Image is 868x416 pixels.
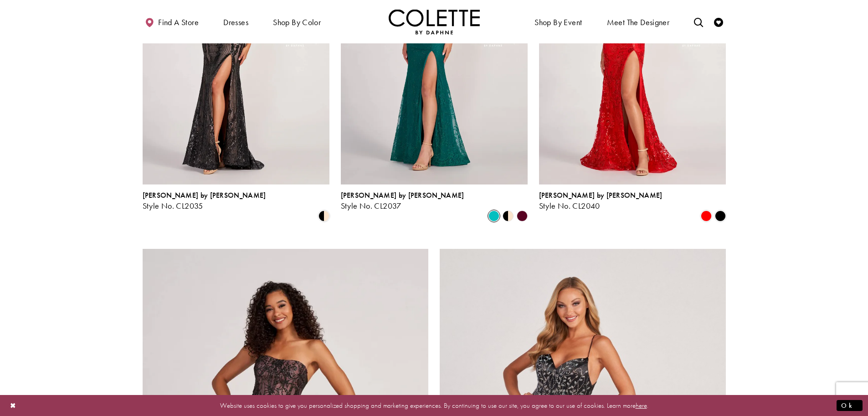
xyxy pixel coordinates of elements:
[715,211,726,221] i: Black
[607,18,670,27] span: Meet the designer
[223,18,248,27] span: Dresses
[389,9,480,34] a: Visit Home Page
[5,397,21,413] button: Close Dialog
[143,9,201,34] a: Find a store
[539,200,600,211] span: Style No. CL2040
[221,9,251,34] span: Dresses
[318,211,329,221] i: Black/Nude
[701,211,712,221] i: Red
[341,190,464,200] span: [PERSON_NAME] by [PERSON_NAME]
[143,191,266,211] div: Colette by Daphne Style No. CL2035
[389,9,480,34] img: Colette by Daphne
[692,9,705,34] a: Toggle search
[341,191,464,211] div: Colette by Daphne Style No. CL2037
[837,400,863,411] button: Submit Dialog
[273,18,321,27] span: Shop by color
[271,9,323,34] span: Shop by color
[503,211,514,221] i: Black/Nude
[341,200,401,211] span: Style No. CL2037
[517,211,528,221] i: Burgundy
[143,190,266,200] span: [PERSON_NAME] by [PERSON_NAME]
[605,9,672,34] a: Meet the designer
[712,9,725,34] a: Check Wishlist
[636,400,647,410] a: here
[66,399,802,411] p: Website uses cookies to give you personalized shopping and marketing experiences. By continuing t...
[158,18,199,27] span: Find a store
[532,9,584,34] span: Shop By Event
[143,200,203,211] span: Style No. CL2035
[534,18,582,27] span: Shop By Event
[539,190,663,200] span: [PERSON_NAME] by [PERSON_NAME]
[488,211,499,221] i: Jade
[539,191,663,211] div: Colette by Daphne Style No. CL2040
